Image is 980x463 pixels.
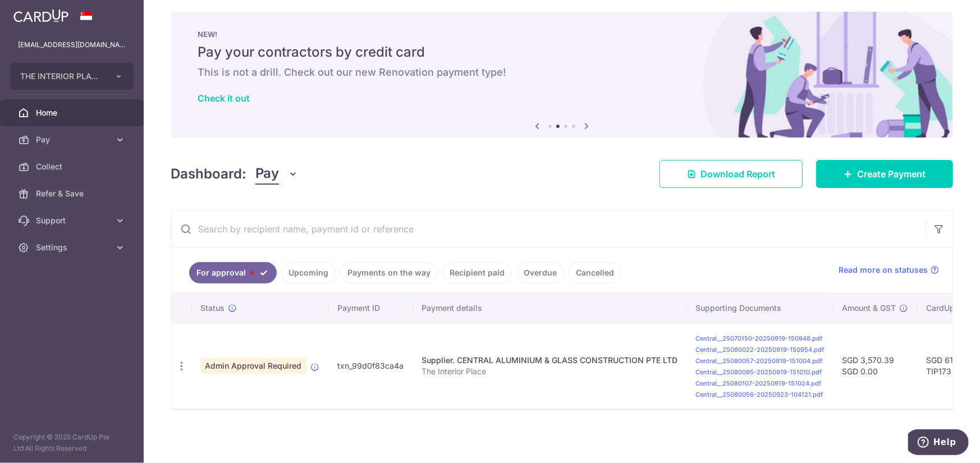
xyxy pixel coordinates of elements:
[839,264,939,276] a: Read more on statuses
[927,302,969,314] span: CardUp fee
[13,9,68,22] img: CardUp
[329,323,413,409] td: txn_99d0f83ca4a
[700,167,775,181] span: Download Report
[816,160,953,188] a: Create Payment
[834,323,918,409] td: SGD 3,570.39 SGD 0.00
[687,294,834,323] th: Supporting Documents
[36,107,110,118] span: Home
[198,30,926,39] p: NEW!
[10,63,134,90] button: THE INTERIOR PLACE PTE. LTD.
[201,302,225,314] span: Status
[839,264,928,276] span: Read more on statuses
[696,334,823,342] a: Central__25070150-20250919-150948.pdf
[201,358,306,374] span: Admin Approval Required
[171,211,926,247] input: Search by recipient name, payment id or reference
[36,215,110,226] span: Support
[569,262,621,283] a: Cancelled
[842,302,896,314] span: Amount & GST
[189,262,277,283] a: For approval
[36,134,110,145] span: Pay
[696,357,823,365] a: Central__25080057-20250919-151004.pdf
[329,294,413,323] th: Payment ID
[516,262,564,283] a: Overdue
[18,39,126,51] p: [EMAIL_ADDRESS][DOMAIN_NAME]
[198,93,250,104] a: Check it out
[908,429,969,457] iframe: Opens a widget where you can find more information
[36,188,110,199] span: Refer & Save
[857,167,926,181] span: Create Payment
[281,262,336,283] a: Upcoming
[255,163,299,185] button: Pay
[20,71,103,82] span: THE INTERIOR PLACE PTE. LTD.
[36,161,110,172] span: Collect
[36,242,110,253] span: Settings
[696,379,822,387] a: Central__25080107-20250919-151024.pdf
[422,355,678,366] div: Supplier. CENTRAL ALUMINIUM & GLASS CONSTRUCTION PTE LTD
[442,262,512,283] a: Recipient paid
[696,346,825,354] a: Central__25080022-20250919-150954.pdf
[696,391,823,398] a: Central__25080056-20250923-104121.pdf
[198,43,926,61] h5: Pay your contractors by credit card
[171,164,246,184] h4: Dashboard:
[340,262,438,283] a: Payments on the way
[198,66,926,79] h6: This is not a drill. Check out our new Renovation payment type!
[171,12,953,137] img: Renovation banner
[413,294,687,323] th: Payment details
[660,160,803,188] a: Download Report
[696,368,822,376] a: Central__25080095-20250919-151010.pdf
[255,163,279,185] span: Pay
[422,366,678,377] p: The Interior Place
